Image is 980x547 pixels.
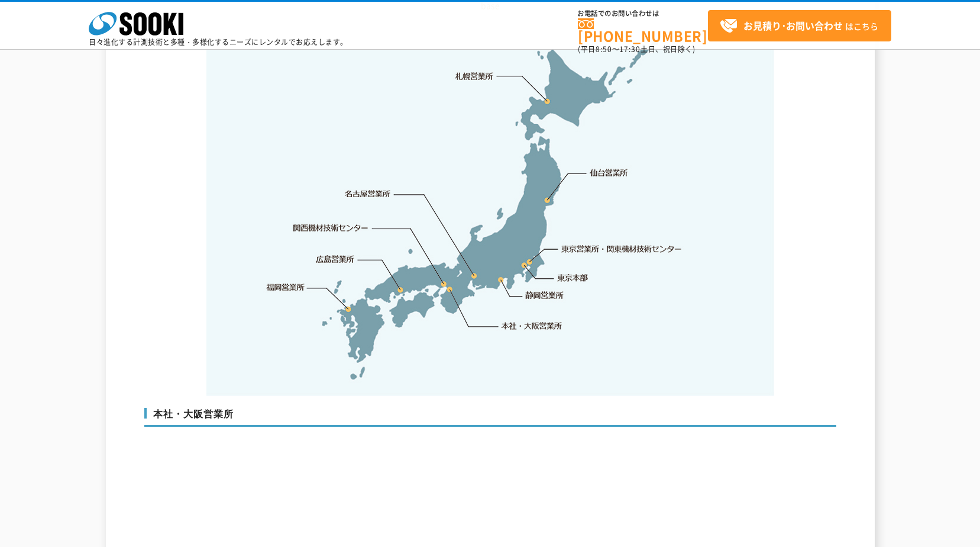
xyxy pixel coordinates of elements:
[720,17,878,35] span: はこちら
[590,167,628,179] a: 仙台営業所
[345,188,391,200] a: 名古屋営業所
[708,10,891,41] a: お見積り･お問い合わせはこちら
[558,272,588,284] a: 東京本部
[455,70,494,82] a: 札幌営業所
[316,253,355,265] a: 広島営業所
[578,44,695,54] span: (平日 ～ 土日、祝日除く)
[743,18,843,33] strong: お見積り･お問い合わせ
[578,18,708,43] a: [PHONE_NUMBER]
[500,320,562,332] a: 本社・大阪営業所
[562,243,683,255] a: 東京営業所・関東機材技術センター
[89,38,348,46] p: 日々進化する計測技術と多種・多様化するニーズにレンタルでお応えします。
[525,289,564,301] a: 静岡営業所
[206,23,774,396] img: 事業拠点一覧
[293,222,368,234] a: 関西機材技術センター
[578,10,708,17] span: お電話でのお問い合わせは
[619,44,641,54] span: 17:30
[596,44,612,54] span: 8:50
[266,281,305,293] a: 福岡営業所
[144,408,836,427] h3: 本社・大阪営業所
